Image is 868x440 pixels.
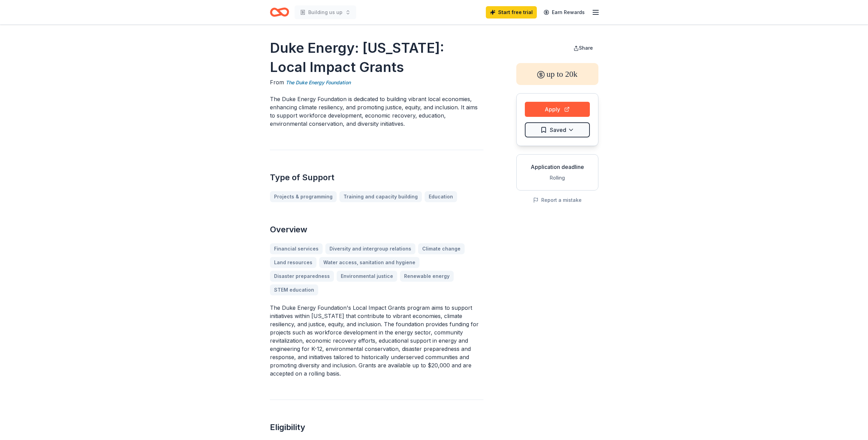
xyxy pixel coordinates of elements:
a: Training and capacity building [339,191,422,202]
span: Share [579,45,593,51]
button: Apply [525,102,590,117]
button: Share [568,41,598,55]
span: Saved [550,125,566,134]
a: Home [270,4,289,20]
div: From [270,78,483,87]
button: Saved [525,122,590,137]
button: Report a mistake [533,196,582,204]
span: Building us up [308,8,342,16]
a: Earn Rewards [540,6,589,19]
a: The Duke Energy Foundation [286,78,351,87]
a: Education [425,191,457,202]
p: The Duke Energy Foundation's Local Impact Grants program aims to support initiatives within [US_S... [270,304,483,378]
div: Application deadline [522,163,593,171]
h2: Eligibility [270,422,483,433]
p: The Duke Energy Foundation is dedicated to building vibrant local economies, enhancing climate re... [270,95,483,128]
button: Building us up [295,5,356,19]
a: Start free trial [486,6,537,19]
h2: Overview [270,224,483,235]
h2: Type of Support [270,172,483,183]
a: Projects & programming [270,191,337,202]
div: Rolling [522,174,593,182]
div: up to 20k [516,63,598,85]
h1: Duke Energy: [US_STATE]: Local Impact Grants [270,38,483,77]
